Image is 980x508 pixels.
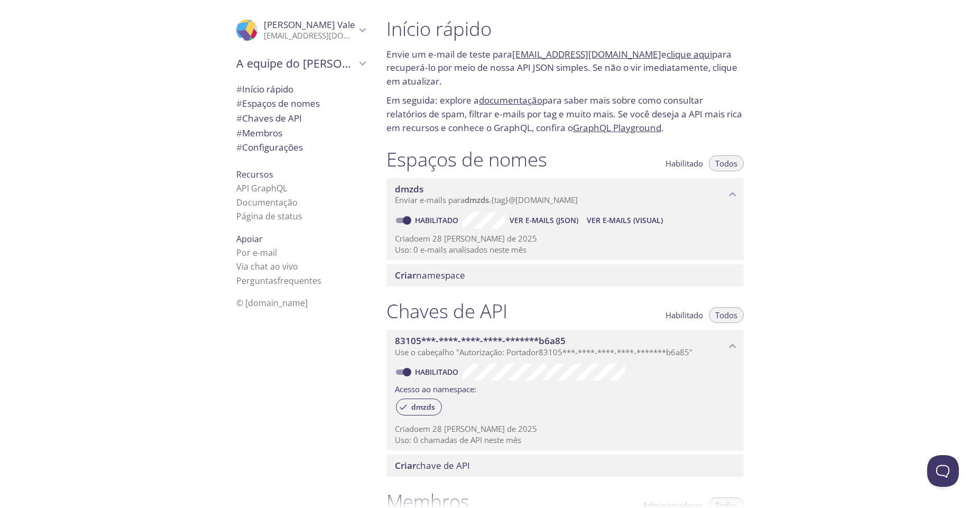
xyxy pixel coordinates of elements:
[419,233,537,244] font: em 28 [PERSON_NAME] de 2025
[395,384,476,394] font: Acesso ao namespace:
[236,127,242,139] font: #
[416,459,470,472] font: chave de API
[386,94,479,106] font: Em seguida: explore a
[236,297,308,309] font: © [DOMAIN_NAME]
[667,48,712,60] a: clique aqui
[228,50,374,77] div: A equipe do Celso
[236,247,277,258] font: Por e-mail
[715,158,737,169] font: Todos
[228,82,374,97] div: Início rápido
[236,210,302,222] a: Página de status
[242,83,293,95] font: Início rápido
[236,112,242,124] font: #
[242,141,303,153] font: Configurações
[386,178,744,211] div: espaço para nome dmzds
[236,141,242,153] font: #
[479,94,542,106] a: documentação
[386,264,744,287] div: Criar namespace
[236,83,242,95] font: #
[927,455,959,487] iframe: Help Scout Beacon - Aberto
[386,455,744,477] div: Criar chave de API
[665,310,703,320] font: Habilitado
[510,215,578,225] font: Ver e-mails (JSON)
[416,269,465,281] font: namespace
[465,195,489,205] font: dmzds
[228,140,374,155] div: Configurações da equipe
[659,155,709,171] button: Habilitado
[386,298,507,324] font: Chaves de API
[242,127,282,139] font: Membros
[236,197,298,208] a: Documentação
[395,195,465,205] font: Enviar e-mails para
[665,158,703,169] font: Habilitado
[264,30,391,41] font: [EMAIL_ADDRESS][DOMAIN_NAME]
[236,56,391,71] font: A equipe do [PERSON_NAME]
[395,423,419,434] font: Criado
[509,195,578,205] font: @[DOMAIN_NAME]
[689,347,692,357] font: "
[236,97,242,109] font: #
[386,48,737,87] font: para recuperá-lo por meio de nossa API JSON simples. Se não o vir imediatamente, clique em atuali...
[236,275,278,287] font: Perguntas
[228,13,374,48] div: Celso Vale
[236,233,263,245] font: Apoiar
[395,269,416,281] font: Criar
[395,183,423,195] font: dmzds
[386,15,492,42] font: Início rápido
[415,367,458,377] font: Habilitado
[228,96,374,111] div: Espaços de nomes
[264,19,335,31] font: [PERSON_NAME]
[489,195,491,205] font: .
[415,215,458,225] font: Habilitado
[573,122,661,134] a: GraphQL Playground
[242,112,302,124] font: Chaves de API
[661,48,667,60] font: e
[236,182,287,194] a: API GraphQL
[236,169,273,180] font: Recursos
[236,261,298,272] font: Via chat ao vivo
[386,48,512,60] font: Envie um e-mail de teste para
[337,19,355,31] font: Vale
[505,212,583,229] button: Ver e-mails (JSON)
[395,435,521,445] font: Uso: 0 chamadas de API neste mês
[228,111,374,126] div: Chaves de API
[491,195,509,205] font: {tag}
[583,212,667,229] button: Ver e-mails (visual)
[661,122,664,134] font: .
[709,307,744,323] button: Todos
[395,459,416,472] font: Criar
[395,244,526,255] font: Uso: 0 e-mails analisados ​​neste mês
[419,423,537,434] font: em 28 [PERSON_NAME] de 2025
[411,402,435,412] font: dmzds
[242,97,320,109] font: Espaços de nomes
[395,347,539,357] font: Use o cabeçalho "Autorização: Portador
[386,94,742,133] font: para saber mais sobre como consultar relatórios de spam, filtrar e-mails por tag e muito mais. Se...
[659,307,709,323] button: Habilitado
[709,155,744,171] button: Todos
[395,233,419,244] font: Criado
[715,310,737,320] font: Todos
[587,215,663,225] font: Ver e-mails (visual)
[512,48,661,60] a: [EMAIL_ADDRESS][DOMAIN_NAME]
[228,126,374,141] div: Membros
[386,146,547,172] font: Espaços de nomes
[396,399,442,415] div: dmzds
[278,275,321,287] font: frequentes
